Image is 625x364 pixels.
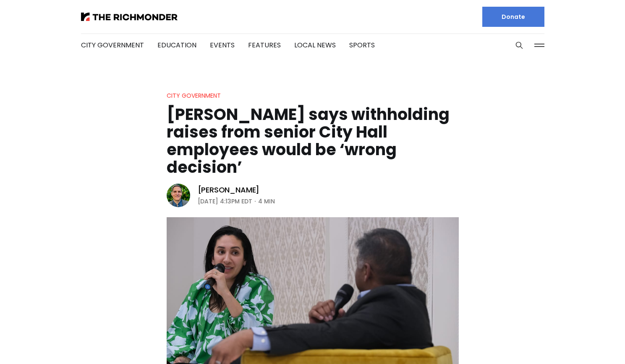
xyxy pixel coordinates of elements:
[210,40,235,50] a: Events
[349,40,375,50] a: Sports
[167,91,221,100] a: City Government
[167,106,459,176] h1: [PERSON_NAME] says withholding raises from senior City Hall employees would be ‘wrong decision’
[198,196,252,206] time: [DATE] 4:13PM EDT
[248,40,281,50] a: Features
[513,39,526,52] button: Search this site
[554,323,625,364] iframe: portal-trigger
[198,185,260,195] a: [PERSON_NAME]
[81,13,178,21] img: The Richmonder
[482,7,544,27] a: Donate
[81,40,144,50] a: City Government
[167,184,190,207] img: Graham Moomaw
[258,196,275,206] span: 4 min
[157,40,196,50] a: Education
[294,40,336,50] a: Local News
